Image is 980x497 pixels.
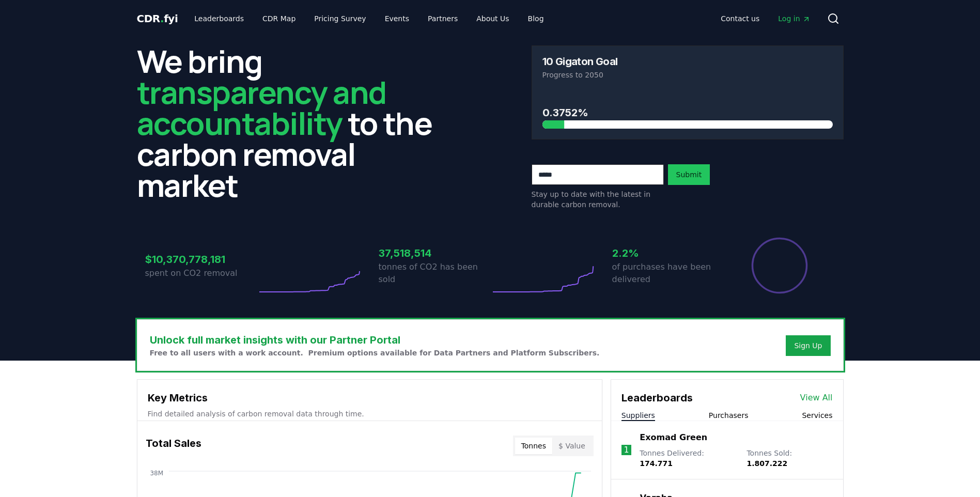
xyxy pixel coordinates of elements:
button: Suppliers [621,410,655,421]
h3: Leaderboards [621,390,693,406]
a: Log in [770,9,818,28]
a: Leaderboards [186,9,252,28]
p: Stay up to date with the latest in durable carbon removal. [532,189,664,210]
p: Tonnes Delivered : [640,448,736,469]
p: of purchases have been delivered [612,261,724,286]
p: Find detailed analysis of carbon removal data through time. [148,409,592,419]
a: Contact us [712,9,768,28]
button: Sign Up [786,335,830,356]
p: Tonnes Sold : [746,448,832,469]
h3: 37,518,514 [379,245,490,261]
a: Blog [520,9,552,28]
h3: Total Sales [146,436,201,456]
h3: $10,370,778,181 [145,252,257,267]
h3: 10 Gigaton Goal [542,56,618,67]
a: CDR.fyi [137,11,178,26]
a: Pricing Survey [306,9,374,28]
nav: Main [712,9,818,28]
h2: We bring to the carbon removal market [137,45,449,200]
button: Submit [668,164,710,185]
a: View All [800,392,833,404]
span: . [160,12,164,25]
span: transparency and accountability [137,71,386,144]
p: tonnes of CO2 has been sold [379,261,490,286]
a: About Us [468,9,517,28]
button: Purchasers [709,410,749,421]
span: 1.807.222 [746,459,787,468]
button: $ Value [552,438,592,454]
button: Tonnes [515,438,552,454]
nav: Main [186,9,552,28]
a: Sign Up [794,340,822,351]
a: Exomad Green [640,431,707,444]
span: Log in [778,13,810,24]
a: CDR Map [254,9,304,28]
a: Events [377,9,417,28]
span: CDR fyi [137,12,178,25]
span: 174.771 [640,459,673,468]
button: Services [802,410,832,421]
p: Free to all users with a work account. Premium options available for Data Partners and Platform S... [150,348,600,358]
p: 1 [624,444,629,456]
h3: 2.2% [612,245,724,261]
h3: Key Metrics [148,390,592,406]
h3: Unlock full market insights with our Partner Portal [150,332,600,348]
p: Progress to 2050 [542,70,833,80]
a: Partners [419,9,466,28]
tspan: 38M [150,470,163,477]
div: Percentage of sales delivered [751,237,808,294]
p: spent on CO2 removal [145,267,257,279]
h3: 0.3752% [542,105,833,120]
